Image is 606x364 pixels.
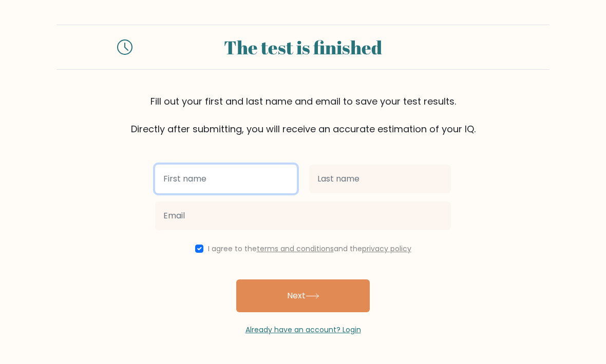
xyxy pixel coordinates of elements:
[236,279,370,312] button: Next
[155,201,451,230] input: Email
[245,325,361,335] a: Already have an account? Login
[309,165,451,193] input: Last name
[145,33,461,61] div: The test is finished
[208,244,411,254] label: I agree to the and the
[257,244,334,254] a: terms and conditions
[56,94,550,136] div: Fill out your first and last name and email to save your test results. Directly after submitting,...
[362,244,411,254] a: privacy policy
[155,165,297,193] input: First name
